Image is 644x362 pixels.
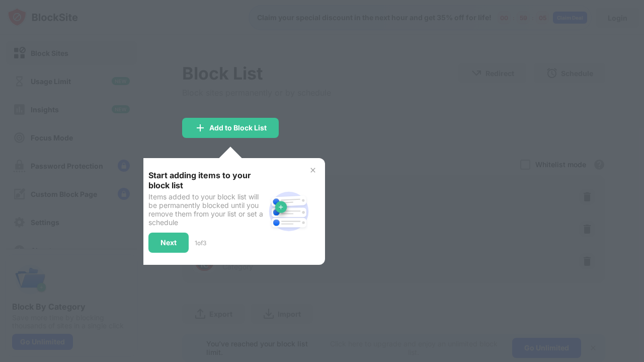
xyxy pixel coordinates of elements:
[148,170,265,190] div: Start adding items to your block list
[195,239,206,247] div: 1 of 3
[265,187,313,236] img: block-site.svg
[309,166,317,174] img: x-button.svg
[148,192,265,227] div: Items added to your block list will be permanently blocked until you remove them from your list o...
[209,124,267,132] div: Add to Block List
[160,239,177,247] div: Next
